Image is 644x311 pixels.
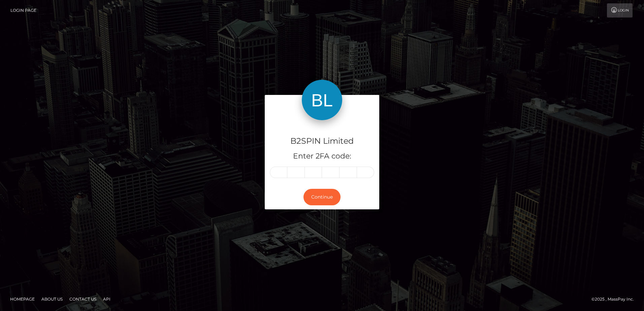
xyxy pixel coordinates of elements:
[100,294,113,304] a: API
[607,3,633,18] a: Login
[591,296,639,303] div: © 2025 , MassPay Inc.
[270,151,374,162] h5: Enter 2FA code:
[39,294,65,304] a: About Us
[270,135,374,147] h4: B2SPIN Limited
[302,80,342,120] img: B2SPIN Limited
[67,294,99,304] a: Contact Us
[10,3,36,18] a: Login Page
[7,294,37,304] a: Homepage
[303,189,341,205] button: Continue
